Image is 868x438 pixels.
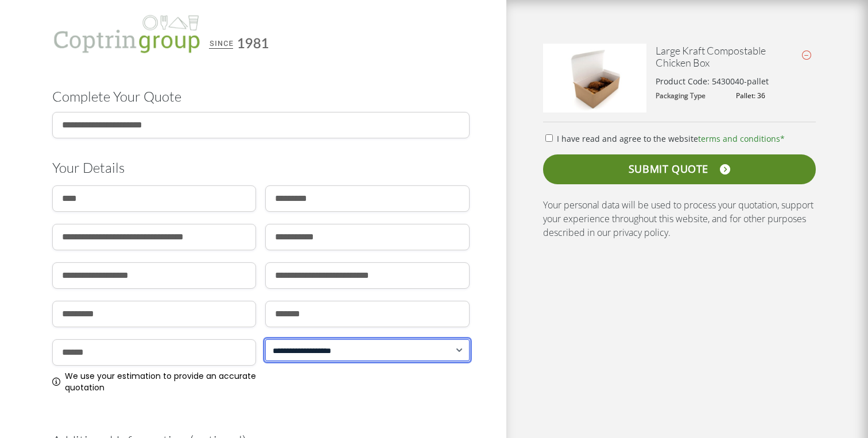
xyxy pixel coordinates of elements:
h1: Complete Your Quote [52,88,470,105]
a: terms and conditions* [698,133,785,144]
p: Your personal data will be used to process your quotation, support your experience throughout thi... [543,198,816,239]
div: We use your estimation to provide an accurate quotation [52,370,257,393]
a: SUBMIT QUOTE [543,154,816,184]
p: Product Code: 5430040-pallet [656,75,769,87]
dd: Pallet: 36 [736,92,816,100]
dt: Packaging Type [656,92,723,100]
input: I have read and agree to the websiteterms and conditions* [545,134,553,142]
img: Coptrin Group [52,8,282,61]
span: SUBMIT QUOTE [629,163,708,176]
h3: Your Details [52,160,470,176]
a: Large Kraft Compostable Chicken Box [656,44,766,69]
img: Large-Kraft-Chicken-Box-with-Chicken-and-Chips-400x267.jpg [543,44,646,113]
span: I have read and agree to the website [557,133,785,144]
